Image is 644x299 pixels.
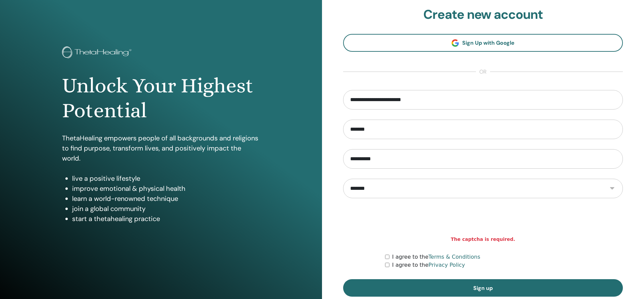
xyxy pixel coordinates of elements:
span: Sign up [473,285,493,292]
label: I agree to the [392,253,480,261]
strong: The captcha is required. [451,236,515,243]
li: start a thetahealing practice [72,214,260,224]
li: improve emotional & physical health [72,183,260,194]
li: join a global community [72,204,260,214]
a: Terms & Conditions [428,254,480,260]
a: Privacy Policy [428,262,465,268]
button: Sign up [343,279,623,297]
h2: Create new account [343,7,623,23]
span: Sign Up with Google [462,39,515,46]
li: live a positive lifestyle [72,173,260,183]
label: I agree to the [392,261,465,269]
span: or [476,68,490,76]
a: Sign Up with Google [343,34,623,52]
iframe: reCAPTCHA [432,208,534,234]
p: ThetaHealing empowers people of all backgrounds and religions to find purpose, transform lives, a... [62,133,260,163]
li: learn a world-renowned technique [72,194,260,204]
h1: Unlock Your Highest Potential [62,73,260,123]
